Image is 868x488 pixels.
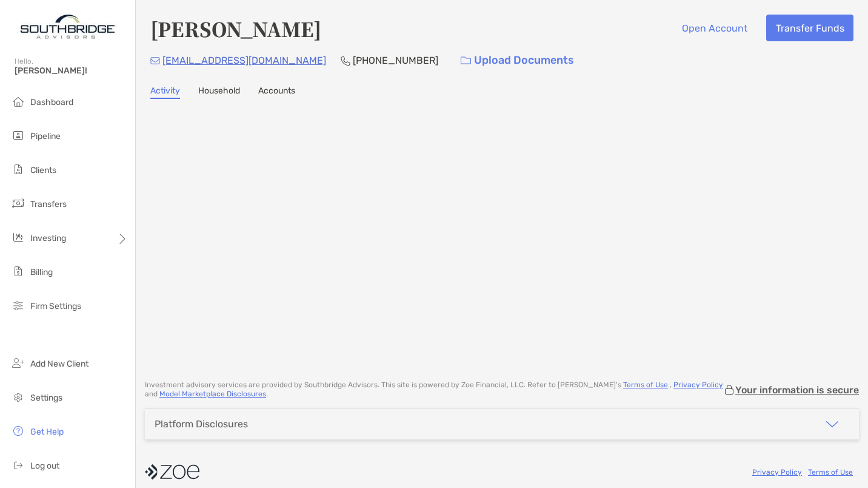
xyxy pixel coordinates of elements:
img: add_new_client icon [11,356,25,370]
img: clients icon [11,162,25,177]
p: [EMAIL_ADDRESS][DOMAIN_NAME] [162,53,326,68]
p: Investment advisory services are provided by Southbridge Advisors . This site is powered by Zoe F... [145,381,723,399]
span: Get Help [30,427,64,437]
span: Pipeline [30,131,61,141]
a: Upload Documents [453,47,582,73]
a: Accounts [258,86,295,99]
button: Open Account [672,15,756,41]
img: company logo [145,458,199,486]
a: Privacy Policy [673,381,723,389]
a: Model Marketplace Disclosures [159,390,266,398]
img: pipeline icon [11,128,25,143]
span: Billing [30,267,53,277]
img: Zoe Logo [15,5,121,49]
button: Transfer Funds [766,15,853,41]
p: [PHONE_NUMBER] [353,53,438,68]
a: Terms of Use [623,381,668,389]
img: Phone Icon [341,56,350,66]
a: Household [198,86,240,99]
img: icon arrow [825,417,840,432]
span: Investing [30,233,66,243]
span: Log out [30,461,59,471]
span: Settings [30,393,62,403]
div: Platform Disclosures [155,418,248,430]
img: logout icon [11,458,25,472]
span: Clients [30,165,56,175]
span: Transfers [30,199,67,209]
img: button icon [461,56,471,65]
img: settings icon [11,390,25,404]
span: [PERSON_NAME]! [15,66,128,76]
a: Privacy Policy [752,468,802,476]
a: Activity [150,86,180,99]
img: get-help icon [11,424,25,438]
span: Dashboard [30,97,73,107]
h4: [PERSON_NAME] [150,15,321,42]
img: Email Icon [150,57,160,64]
span: Firm Settings [30,301,81,311]
p: Your information is secure [735,384,859,396]
img: firm-settings icon [11,298,25,313]
img: investing icon [11,230,25,245]
a: Terms of Use [808,468,853,476]
img: billing icon [11,264,25,279]
img: transfers icon [11,196,25,211]
img: dashboard icon [11,94,25,109]
span: Add New Client [30,359,88,369]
